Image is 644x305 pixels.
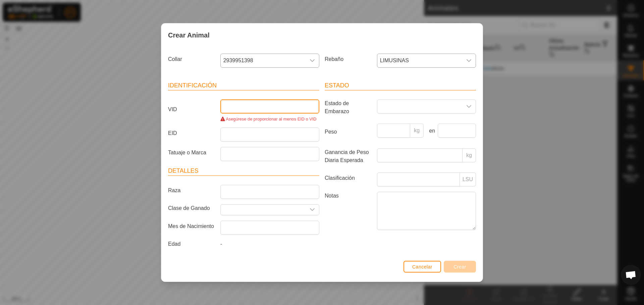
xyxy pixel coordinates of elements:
label: Rebaño [322,54,374,65]
label: EID [165,128,218,139]
span: 2939951398 [221,54,306,67]
p-inputgroup-addon: kg [463,148,476,162]
div: dropdown trigger [306,205,319,215]
label: Collar [165,54,218,65]
p-inputgroup-addon: kg [410,124,424,138]
input: Seleccione o ingrese una Clase de Ganado [221,205,306,215]
label: Clase de Ganado [165,204,218,213]
label: VID [165,99,218,120]
header: Detalles [168,166,319,176]
button: Cancelar [404,261,441,273]
span: - [220,241,222,247]
div: dropdown trigger [462,100,476,113]
p-inputgroup-addon: LSU [460,172,476,186]
label: Notas [322,192,374,230]
label: Edad [165,240,218,248]
span: Crear Animal [168,30,210,40]
label: Raza [165,185,218,196]
button: Crear [444,261,476,273]
div: Asegúrese de proporcionar al menos EID o VID [220,116,319,122]
div: dropdown trigger [306,54,319,67]
div: Chat abierto [621,265,641,285]
span: Crear [453,264,466,270]
label: Mes de Nacimiento [165,221,218,232]
label: en [426,127,435,135]
span: LIMUSINAS [377,54,462,67]
label: Ganancia de Peso Diaria Esperada [322,148,374,164]
label: Clasificación [322,172,374,184]
div: dropdown trigger [462,54,476,67]
header: Estado [325,81,476,90]
label: Estado de Embarazo [322,99,374,116]
label: Tatuaje o Marca [165,147,218,158]
header: Identificación [168,81,319,90]
span: Cancelar [412,264,432,270]
label: Peso [322,124,374,140]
